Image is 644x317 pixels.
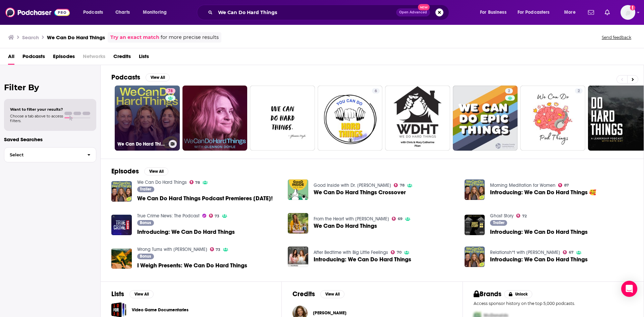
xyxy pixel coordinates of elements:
a: We Can Do Hard Things Podcast Premieres Tuesday, May 11th! [137,196,273,201]
button: Open AdvancedNew [396,8,430,16]
span: Introducing: We Can Do Hard Things [314,257,411,262]
a: Introducing: We Can Do Hard Things [465,247,485,267]
a: Podcasts [22,51,45,65]
img: Introducing: We Can Do Hard Things [465,215,485,235]
button: open menu [475,7,515,18]
img: We Can Do Hard Things [288,213,308,233]
a: Show notifications dropdown [602,7,612,18]
span: Introducing: We Can Do Hard Things [137,229,235,235]
span: Bonus [140,254,151,258]
span: Trailer [140,187,151,191]
button: Select [4,147,96,162]
span: 87 [564,184,569,187]
span: Logged in as megcassidy [621,5,635,20]
span: For Podcasters [518,8,550,17]
a: 6 [318,86,383,151]
span: Networks [83,51,105,65]
a: CreditsView All [292,290,344,298]
span: 2 [578,88,580,95]
img: Introducing: We Can Do Hard Things [288,247,308,267]
p: Access sponsor history on the top 5,000 podcasts. [474,301,633,306]
a: 73 [209,214,220,218]
a: 2 [575,88,583,94]
a: EpisodesView All [111,167,168,175]
span: Trailer [493,221,504,225]
img: Introducing: We Can Do Hard Things 🥰 [465,179,485,200]
a: From the Heart with Rachel Brathen [314,216,389,222]
a: After Bedtime with Big Little Feelings [314,250,388,255]
a: We Can Do Hard Things Crossover [288,179,308,200]
a: PodcastsView All [111,73,170,82]
span: New [418,4,430,10]
a: I Weigh Presents: We Can Do Hard Things [137,263,247,268]
img: I Weigh Presents: We Can Do Hard Things [111,248,132,269]
h3: We Can Do Hard Things [47,34,105,41]
a: Wrong Turns with Jameela Jamil [137,247,207,252]
a: 78 [165,88,175,94]
span: Charts [115,8,130,17]
a: Good Inside with Dr. Becky [314,182,391,188]
span: Want to filter your results? [10,107,63,112]
span: 73 [215,215,219,218]
button: open menu [78,7,112,18]
span: Open Advanced [399,11,427,14]
span: Podcasts [83,8,103,17]
a: Show notifications dropdown [585,7,597,18]
a: 78 [190,180,200,184]
span: We Can Do Hard Things Podcast Premieres [DATE]! [137,196,273,201]
button: open menu [559,7,584,18]
span: Monitoring [143,8,167,17]
a: ListsView All [111,290,154,298]
h2: Lists [111,290,124,298]
a: Relationsh*t with Kamie Crawford [490,250,560,255]
span: Bonus [140,221,151,225]
span: 67 [569,251,574,254]
span: 78 [400,184,405,187]
img: We Can Do Hard Things Podcast Premieres Tuesday, May 11th! [111,181,132,202]
div: Search podcasts, credits, & more... [203,5,455,20]
a: Introducing: We Can Do Hard Things 🥰 [490,190,596,195]
a: 6 [372,88,380,94]
a: Amanda Doyle [313,310,346,316]
a: 87 [558,183,569,187]
button: open menu [138,7,175,18]
button: open menu [513,7,559,18]
a: Introducing: We Can Do Hard Things [490,229,588,235]
img: Introducing: We Can Do Hard Things [111,215,132,235]
button: Show profile menu [621,5,635,20]
h3: Search [22,34,39,41]
span: We Can Do Hard Things Crossover [314,190,406,195]
svg: Add a profile image [630,5,635,10]
p: Saved Searches [4,136,96,143]
a: We Can Do Hard Things [314,223,377,229]
button: View All [320,290,344,298]
span: Credits [113,51,131,65]
span: Select [4,153,82,157]
a: 73 [210,247,221,251]
button: Send feedback [600,35,633,40]
img: Podchaser - Follow, Share and Rate Podcasts [5,6,70,19]
span: 72 [522,215,527,218]
button: View All [129,290,154,298]
a: All [8,51,14,65]
button: View All [146,73,170,82]
a: 2 [520,86,585,151]
a: 2 [505,88,513,94]
a: Introducing: We Can Do Hard Things [490,257,588,262]
span: Episodes [53,51,75,65]
h2: Episodes [111,167,139,175]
